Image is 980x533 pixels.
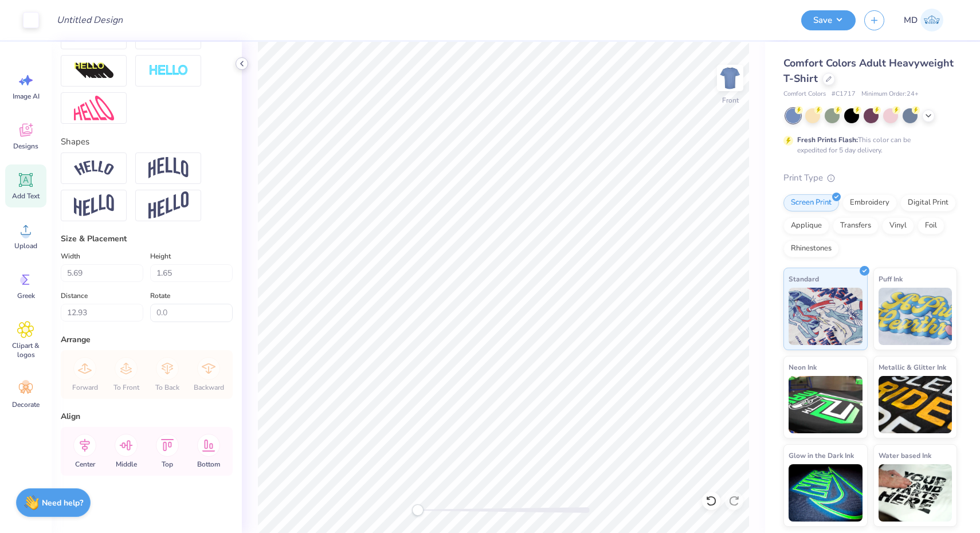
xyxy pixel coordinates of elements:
[789,376,863,433] img: Neon Ink
[783,240,839,257] div: Rhinestones
[150,289,170,303] label: Rotate
[879,273,903,285] span: Puff Ink
[148,64,189,77] img: Negative Space
[74,96,114,120] img: Free Distort
[783,89,826,99] span: Comfort Colors
[879,464,952,522] img: Water based Ink
[722,95,739,105] div: Front
[14,241,37,250] span: Upload
[789,361,817,373] span: Neon Ink
[13,142,38,151] span: Designs
[17,291,35,300] span: Greek
[879,449,931,461] span: Water based Ink
[116,460,137,469] span: Middle
[61,410,233,422] div: Align
[789,288,863,345] img: Standard
[783,217,829,234] div: Applique
[61,249,80,263] label: Width
[920,9,943,32] img: Mads De Vera
[900,194,956,211] div: Digital Print
[150,249,171,263] label: Height
[12,191,40,201] span: Add Text
[61,135,89,148] label: Shapes
[148,157,189,179] img: Arch
[48,9,132,32] input: Untitled Design
[833,217,879,234] div: Transfers
[801,10,856,30] button: Save
[42,497,83,508] strong: Need help?
[61,233,233,245] div: Size & Placement
[75,460,95,469] span: Center
[148,191,189,220] img: Rise
[74,194,114,217] img: Flag
[797,135,858,144] strong: Fresh Prints Flash:
[879,376,952,433] img: Metallic & Glitter Ink
[197,460,220,469] span: Bottom
[719,66,742,89] img: Front
[797,135,938,155] div: This color can be expedited for 5 day delivery.
[882,217,914,234] div: Vinyl
[7,341,45,359] span: Clipart & logos
[904,14,918,27] span: MD
[899,9,948,32] a: MD
[789,273,819,285] span: Standard
[783,194,839,211] div: Screen Print
[74,62,114,80] img: 3D Illusion
[13,92,40,101] span: Image AI
[61,334,233,346] div: Arrange
[789,449,854,461] span: Glow in the Dark Ink
[783,171,957,185] div: Print Type
[861,89,919,99] span: Minimum Order: 24 +
[12,400,40,409] span: Decorate
[842,194,897,211] div: Embroidery
[879,288,952,345] img: Puff Ink
[789,464,863,522] img: Glow in the Dark Ink
[412,504,424,516] div: Accessibility label
[879,361,946,373] span: Metallic & Glitter Ink
[61,289,88,303] label: Distance
[162,460,173,469] span: Top
[783,56,954,85] span: Comfort Colors Adult Heavyweight T-Shirt
[832,89,856,99] span: # C1717
[918,217,944,234] div: Foil
[74,160,114,176] img: Arc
